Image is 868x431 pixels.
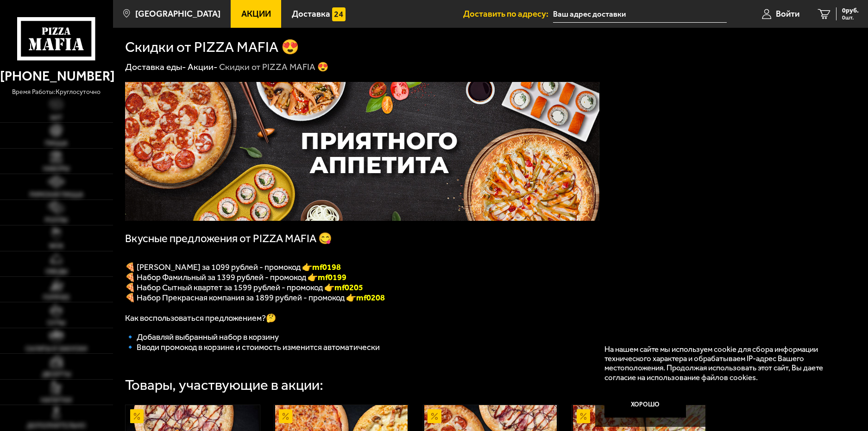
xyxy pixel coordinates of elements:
[842,7,859,14] span: 0 руб.
[125,332,279,342] span: 🔹 Добавляй выбранный набор в корзину
[125,293,356,303] span: 🍕 Набор Прекрасная компания за 1899 рублей - промокод 👉
[188,62,218,72] a: Акции-
[125,40,299,54] h1: Скидки от PIZZA MAFIA 😍
[312,262,341,272] font: mf0198
[125,82,599,221] img: 1024x1024
[356,293,385,303] span: mf0208
[219,61,328,73] div: Скидки от PIZZA MAFIA 😍
[30,192,83,198] span: Римская пицца
[50,115,63,121] span: Хит
[45,140,68,147] span: Пицца
[463,10,553,19] span: Доставить по адресу:
[577,409,590,423] img: Акционный
[42,371,71,378] span: Десерты
[125,232,332,245] span: Вкусные предложения от PIZZA MAFIA 😋
[45,269,68,275] span: Обеды
[332,7,346,21] img: 15daf4d41897b9f0e9f617042186c801.svg
[125,262,341,272] span: 🍕 [PERSON_NAME] за 1099 рублей - промокод 👉
[241,10,271,19] span: Акции
[292,10,330,19] span: Доставка
[135,10,220,19] span: [GEOGRAPHIC_DATA]
[125,272,346,282] span: 🍕 Набор Фамильный за 1399 рублей - промокод 👉
[125,282,363,293] span: 🍕 Набор Сытный квартет за 1599 рублей - промокод 👉
[41,397,72,404] span: Напитки
[125,313,276,323] span: Как воспользоваться предложением?🤔
[43,294,70,301] span: Горячее
[130,409,144,423] img: Акционный
[43,166,69,172] span: Наборы
[604,344,841,382] p: На нашем сайте мы используем cookie для сбора информации технического характера и обрабатываем IP...
[49,243,63,250] span: WOK
[25,346,87,352] span: Салаты и закуски
[125,62,186,72] a: Доставка еды-
[428,409,441,423] img: Акционный
[553,6,727,23] input: Ваш адрес доставки
[27,423,86,429] span: Дополнительно
[318,272,346,282] b: mf0199
[45,217,68,224] span: Роллы
[47,320,65,326] span: Супы
[125,342,380,352] span: 🔹 Вводи промокод в корзине и стоимость изменится автоматически
[279,409,292,423] img: Акционный
[125,378,323,392] div: Товары, участвующие в акции:
[604,391,686,418] button: Хорошо
[842,15,859,20] span: 0 шт.
[776,10,799,19] span: Войти
[334,282,363,293] b: mf0205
